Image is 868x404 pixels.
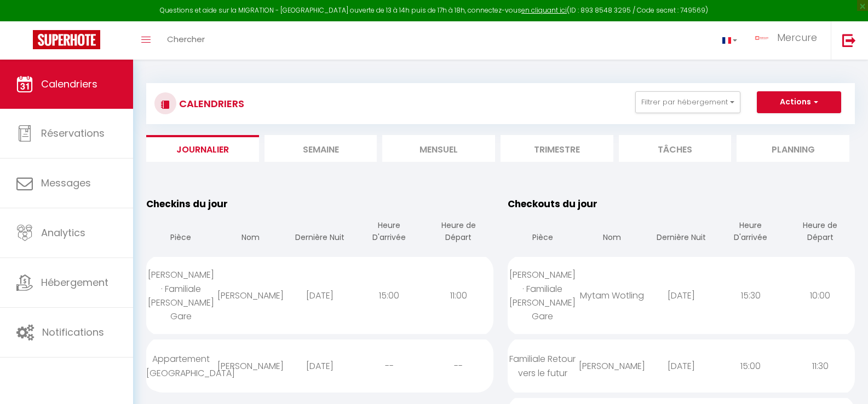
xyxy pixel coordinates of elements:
img: Super Booking [33,30,100,49]
a: en cliquant ici [521,5,567,15]
th: Heure D'arrivée [354,211,424,254]
div: 10:00 [785,278,855,313]
li: Mensuel [382,135,495,162]
h3: CALENDRIERS [176,91,244,116]
div: -- [354,348,424,384]
iframe: LiveChat chat widget [822,358,868,404]
div: Familiale Retour vers le futur [508,341,577,390]
th: Nom [216,211,285,254]
a: ... Mercure [745,21,831,60]
img: ... [754,36,770,40]
th: Heure D'arrivée [716,211,785,254]
div: 15:00 [354,278,424,313]
span: Chercher [167,33,205,45]
div: [PERSON_NAME] · Familiale [PERSON_NAME] Gare [146,257,216,334]
th: Nom [577,211,647,254]
th: Heure de Départ [785,211,855,254]
div: Appartement [GEOGRAPHIC_DATA] [146,341,216,390]
span: Réservations [41,126,105,140]
div: [DATE] [647,278,716,313]
li: Trimestre [501,135,613,162]
li: Planning [737,135,849,162]
div: [PERSON_NAME] [216,278,285,313]
span: Checkouts du jour [508,197,597,210]
div: 11:00 [424,278,493,313]
img: logout [842,33,856,47]
a: Chercher [159,21,213,60]
div: [DATE] [285,348,355,384]
li: Journalier [146,135,259,162]
th: Heure de Départ [424,211,493,254]
button: Filtrer par hébergement [635,91,740,113]
th: Dernière Nuit [647,211,716,254]
div: Mytam Wotling [577,278,647,313]
span: Messages [41,176,91,190]
th: Pièce [508,211,577,254]
th: Pièce [146,211,216,254]
div: 11:30 [785,348,855,384]
div: [DATE] [647,348,716,384]
button: Actions [757,91,841,113]
li: Semaine [265,135,377,162]
div: -- [424,348,493,384]
th: Dernière Nuit [285,211,355,254]
div: [PERSON_NAME] [577,348,647,384]
div: [PERSON_NAME] · Familiale [PERSON_NAME] Gare [508,257,577,334]
span: Mercure [777,31,817,44]
div: [PERSON_NAME] [216,348,285,384]
div: [DATE] [285,278,355,313]
span: Hébergement [41,276,108,289]
span: Calendriers [41,77,97,91]
span: Analytics [41,226,85,239]
div: 15:30 [716,278,785,313]
div: 15:00 [716,348,785,384]
span: Notifications [42,325,104,339]
li: Tâches [619,135,732,162]
span: Checkins du jour [146,197,228,210]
